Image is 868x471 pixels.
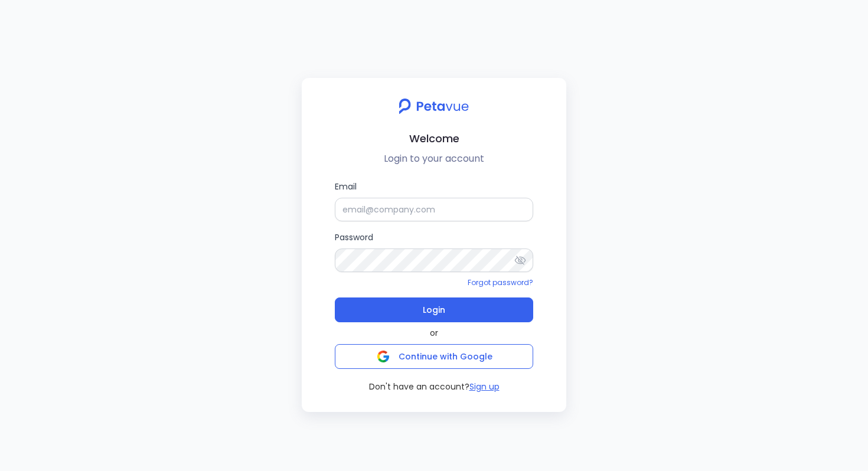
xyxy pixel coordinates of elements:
[335,180,533,221] label: Email
[335,297,533,322] button: Login
[391,92,477,120] img: petavue logo
[369,381,469,393] span: Don't have an account?
[399,351,492,362] span: Continue with Google
[311,130,557,147] h2: Welcome
[335,344,533,369] button: Continue with Google
[468,277,533,287] a: Forgot password?
[430,327,438,339] span: or
[335,198,533,221] input: Email
[311,152,557,166] p: Login to your account
[335,231,533,272] label: Password
[469,381,500,393] button: Sign up
[335,248,533,272] input: Password
[423,302,445,318] span: Login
